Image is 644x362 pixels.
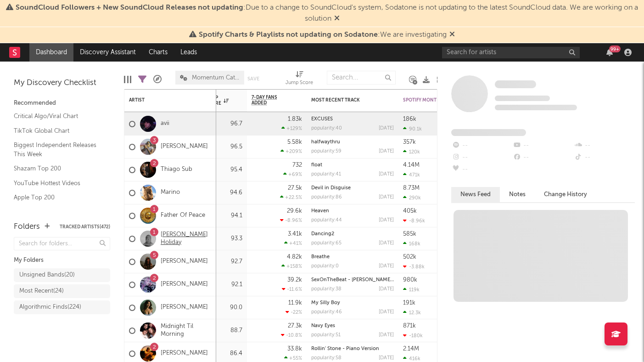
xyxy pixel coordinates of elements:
[403,195,421,201] div: 290k
[403,241,420,247] div: 168k
[379,310,394,315] div: [DATE]
[288,323,302,329] div: 27.3k
[495,105,577,110] span: 0 fans last week
[495,80,536,89] a: Some Artist
[16,4,638,23] span: : Due to a change to SoundCloud's system, Sodatone is not updating to the latest SoundCloud data....
[161,323,212,339] a: Midnight Til Morning
[199,31,378,39] span: Spotify Charts & Playlists not updating on Sodatone
[311,333,341,338] div: popularity: 51
[574,140,635,152] div: --
[206,187,242,198] div: 94.6
[379,264,394,269] div: [DATE]
[14,178,101,188] a: YouTube Hottest Videos
[280,217,302,223] div: -8.96 %
[311,140,394,145] div: halfwaythru
[287,208,302,214] div: 29.6k
[14,268,110,282] a: Unsigned Bands(20)
[311,209,329,214] a: Heaven
[403,356,420,362] div: 416k
[14,237,110,250] input: Search for folders...
[287,277,302,283] div: 39.2k
[192,75,240,81] span: Momentum Catch-All
[311,186,351,191] a: Devil in Disguise
[206,348,242,359] div: 86.4
[14,284,110,298] a: Most Recent(24)
[284,240,302,246] div: +41 %
[311,356,342,361] div: popularity: 58
[281,332,302,338] div: -10.8 %
[442,47,580,58] input: Search for artists
[161,143,208,151] a: [PERSON_NAME]
[19,302,81,313] div: Algorithmic Finds ( 224 )
[199,31,447,39] span: : We are investigating
[403,139,416,145] div: 357k
[311,323,394,328] div: Navy Eyes
[311,218,342,223] div: popularity: 44
[403,277,417,283] div: 980k
[311,346,394,351] div: Rollin' Stone - Piano Version
[500,187,535,202] button: Notes
[129,97,198,103] div: Artist
[288,300,302,306] div: 11.9k
[535,187,596,202] button: Change History
[174,43,203,62] a: Leads
[16,4,243,11] span: SoundCloud Followers + New SoundCloud Releases not updating
[206,141,242,153] div: 96.5
[206,95,229,106] div: Jump Score
[311,323,335,328] a: Navy Eyes
[311,264,339,269] div: popularity: 0
[311,232,334,237] a: Dancing2
[451,152,512,164] div: --
[311,255,330,260] a: Breathe
[495,80,536,88] span: Some Artist
[379,149,394,154] div: [DATE]
[281,125,302,131] div: +129 %
[282,286,302,292] div: -11.6 %
[286,78,313,89] div: Jump Score
[161,166,192,174] a: Thiago Sub
[288,185,302,191] div: 27.5k
[311,163,394,168] div: float
[403,208,417,214] div: 405k
[311,117,333,122] a: EXCUSES
[379,126,394,131] div: [DATE]
[311,241,342,246] div: popularity: 65
[311,149,342,154] div: popularity: 59
[138,66,146,93] div: Filters(192 of 472)
[206,164,242,175] div: 95.4
[403,231,416,237] div: 585k
[206,233,242,244] div: 93.3
[311,126,342,131] div: popularity: 40
[292,162,302,168] div: 732
[14,126,101,136] a: TikTok Global Chart
[311,97,380,103] div: Most Recent Track
[403,172,420,178] div: 471k
[311,186,394,191] div: Devil in Disguise
[379,218,394,223] div: [DATE]
[247,76,259,81] button: Save
[403,310,421,316] div: 12.3k
[206,302,242,313] div: 90.0
[280,148,302,154] div: +209 %
[286,309,302,315] div: -22 %
[206,119,242,130] div: 96.7
[403,149,420,155] div: 120k
[19,286,64,297] div: Most Recent ( 24 )
[287,139,302,145] div: 5.58k
[311,255,394,260] div: Breathe
[252,95,288,106] span: 7-Day Fans Added
[14,111,101,121] a: Critical Algo/Viral Chart
[403,218,425,224] div: -8.96k
[14,98,110,109] div: Recommended
[311,117,394,122] div: EXCUSES
[14,300,110,314] a: Algorithmic Finds(224)
[311,232,394,237] div: Dancing2
[379,195,394,200] div: [DATE]
[403,185,420,191] div: 8.73M
[311,195,342,200] div: popularity: 86
[512,152,573,164] div: --
[403,346,419,352] div: 2.14M
[403,126,422,132] div: 90.1k
[206,210,242,221] div: 94.1
[14,164,101,174] a: Shazam Top 200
